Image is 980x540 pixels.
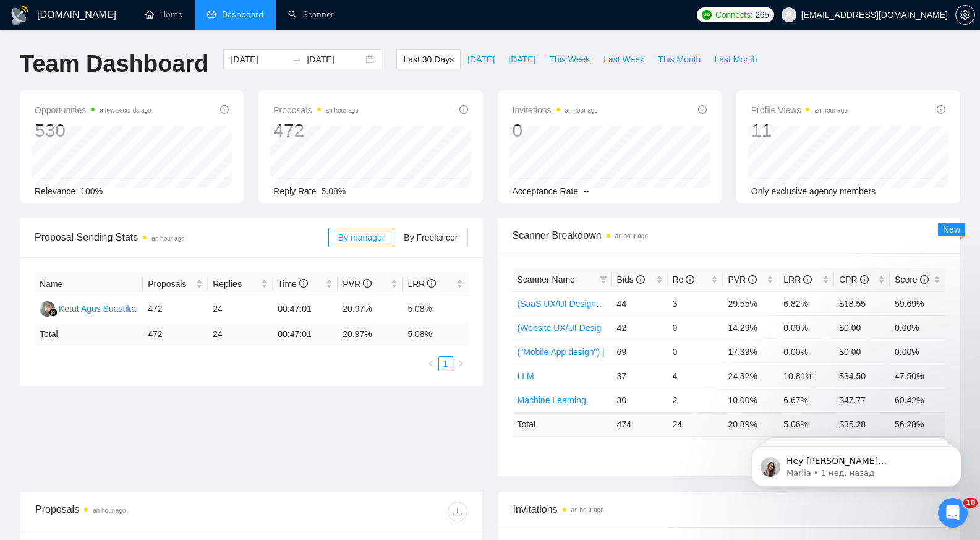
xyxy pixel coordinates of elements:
[714,53,757,66] span: Last Month
[404,233,458,242] span: By Freelancer
[448,507,467,516] span: download
[834,364,890,388] td: $34.50
[518,299,697,309] a: (SaaS UX/UI Design) ([GEOGRAPHIC_DATA])
[803,275,812,284] span: info-circle
[518,395,586,405] a: Machine Learning
[222,9,263,20] span: Dashboard
[651,49,707,69] button: This Month
[617,275,645,285] span: Bids
[453,356,468,371] li: Next Page
[438,356,453,371] li: 1
[508,53,535,66] span: [DATE]
[40,301,55,317] img: KA
[778,388,834,412] td: 6.67%
[612,388,668,412] td: 30
[35,186,75,196] span: Relevance
[80,186,103,196] span: 100%
[583,186,589,196] span: --
[785,11,793,19] span: user
[343,279,372,289] span: PVR
[518,275,575,285] span: Scanner Name
[231,53,287,66] input: Start date
[890,340,945,364] td: 0.00%
[501,49,542,69] button: [DATE]
[207,10,216,19] span: dashboard
[778,364,834,388] td: 10.81%
[778,412,834,436] td: 5.06 %
[403,296,467,322] td: 5.08%
[338,296,403,322] td: 20.97%
[363,279,372,288] span: info-circle
[956,10,974,20] span: setting
[273,296,338,322] td: 00:47:01
[278,279,307,289] span: Time
[35,119,151,142] div: 530
[600,276,607,283] span: filter
[778,291,834,315] td: 6.82%
[403,53,454,66] span: Last 30 Days
[890,388,945,412] td: 60.42%
[542,49,597,69] button: This Week
[220,105,229,114] span: info-circle
[322,186,346,196] span: 5.08%
[299,279,308,288] span: info-circle
[513,186,579,196] span: Acceptance Rate
[35,322,143,346] td: Total
[890,291,945,315] td: 59.69%
[208,272,273,296] th: Replies
[723,364,778,388] td: 24.32%
[518,323,602,333] a: (Website UX/UI Desig
[439,357,453,371] a: 1
[603,53,644,66] span: Last Week
[59,302,136,315] div: Ketut Agus Suastika
[513,502,945,517] span: Invitations
[890,412,945,436] td: 56.28 %
[834,291,890,315] td: $18.55
[963,498,978,508] span: 10
[338,322,403,346] td: 20.97 %
[518,347,605,357] a: ("Mobile App design") |
[513,412,612,436] td: Total
[943,225,960,234] span: New
[407,279,436,289] span: LRR
[338,233,385,242] span: By manager
[612,340,668,364] td: 69
[148,277,194,291] span: Proposals
[307,53,363,66] input: End date
[895,275,928,285] span: Score
[920,275,929,284] span: info-circle
[100,107,151,114] time: a few seconds ago
[751,186,876,196] span: Only exclusive agency members
[612,291,668,315] td: 44
[513,119,598,142] div: 0
[834,340,890,364] td: $0.00
[723,388,778,412] td: 10.00%
[93,507,126,514] time: an hour ago
[35,103,151,118] span: Opportunities
[778,340,834,364] td: 0.00%
[457,360,464,367] span: right
[612,412,668,436] td: 474
[565,107,598,114] time: an hour ago
[403,322,467,346] td: 5.08 %
[723,412,778,436] td: 20.89 %
[208,296,273,322] td: 24
[938,498,968,528] iframe: Intercom live chat
[834,412,890,436] td: $ 35.28
[20,49,208,79] h1: Team Dashboard
[723,340,778,364] td: 17.39%
[427,279,436,288] span: info-circle
[658,53,701,66] span: This Month
[839,275,868,285] span: CPR
[890,315,945,340] td: 0.00%
[461,49,501,69] button: [DATE]
[715,8,752,22] span: Connects:
[597,49,651,69] button: Last Week
[673,275,695,285] span: Re
[49,308,58,317] img: gigradar-bm.png
[513,228,946,243] span: Scanner Breakdown
[448,502,467,521] button: download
